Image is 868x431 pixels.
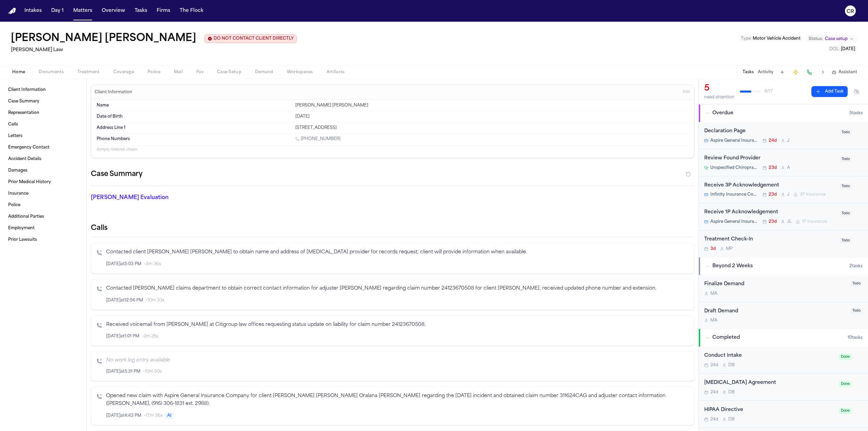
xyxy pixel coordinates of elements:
span: • 17m 36s [144,413,162,418]
div: Finalize Demand [704,280,846,288]
span: M A [710,291,717,296]
div: HIPAA Directive [704,406,835,414]
a: Emergency Contact [5,142,81,153]
div: Treatment Check-In [704,236,835,243]
span: A [787,165,790,171]
span: Treatment [77,70,100,75]
span: Home [12,70,25,75]
div: Open task: Retainer Agreement [699,374,868,401]
button: Intakes [22,5,44,17]
span: D B [728,417,735,422]
span: Fax [196,70,203,75]
span: M A [710,318,717,323]
div: [DATE] [295,114,689,119]
h2: [PERSON_NAME] Law [11,46,297,54]
button: Completed10tasks [699,329,868,347]
button: Overdue5tasks [699,104,868,122]
div: Open task: Treatment Check-In [699,230,868,257]
button: Beyond 2 Weeks2tasks [699,257,868,275]
button: Create Immediate Task [791,67,801,77]
span: Type : [741,37,752,41]
button: Tasks [132,5,150,17]
button: Add Task [811,86,848,97]
span: 3d [710,246,716,252]
a: Home [8,8,16,14]
button: Change status from Case setup [805,35,857,43]
h2: Calls [91,223,694,233]
dt: Name [97,103,291,108]
div: Open task: Receive 3P Acknowledgement [699,176,868,203]
span: Police [147,70,160,75]
span: AI [165,412,174,419]
div: Open task: Draft Demand [699,302,868,329]
span: Completed [712,334,740,341]
span: [DATE] at 5:03 PM [106,261,141,267]
span: [DATE] at 4:43 PM [106,413,141,418]
div: Open task: Receive 1P Acknowledgement [699,203,868,230]
div: Declaration Page [704,128,835,135]
span: Overdue [712,110,733,117]
div: [PERSON_NAME] [PERSON_NAME] [295,103,689,108]
a: Additional Parties [5,211,81,222]
span: 23d [769,192,777,197]
span: Aspire General Insurance Company [710,138,758,143]
div: Receive 1P Acknowledgement [704,209,835,216]
a: Prior Lawsuits [5,234,81,245]
a: Firms [154,5,173,17]
a: Damages [5,165,81,176]
span: Done [839,381,852,387]
span: • 10m 33s [146,298,164,303]
button: Edit DOL: 2024-08-19 [827,46,857,53]
p: Opened new claim with Aspire General Insurance Company for client [PERSON_NAME] [PERSON_NAME] Ora... [106,392,689,408]
button: Hide completed tasks (⌘⇧H) [850,86,863,97]
p: Received voicemail from [PERSON_NAME] at Citigroup law offices requesting status update on liabil... [106,321,689,329]
span: Case Setup [217,70,241,75]
span: Workspaces [287,70,313,75]
h3: Client Information [93,90,134,95]
dt: Date of Birth [97,114,291,119]
a: Insurance [5,188,81,199]
span: 1P Insurance [802,219,827,224]
span: 24d [710,390,718,395]
button: Day 1 [48,5,66,17]
span: 5 task s [849,111,863,116]
div: [MEDICAL_DATA] Agreement [704,379,835,387]
div: Open task: Review Found Provider [699,149,868,176]
button: The Flock [177,5,206,17]
span: • 3m 36s [144,261,161,267]
span: J [787,138,789,143]
span: Todo [850,280,863,287]
span: [DATE] [841,47,855,51]
span: Beyond 2 Weeks [712,263,753,270]
span: Unspecified Chiropractic/Physical Therapy Provider [710,165,758,171]
button: Activity [758,70,773,75]
div: Open task: HIPAA Directive [699,401,868,428]
button: Edit [681,87,692,98]
span: • 2m 26s [142,334,158,339]
p: No work log entry available [106,357,689,364]
span: Documents [39,70,64,75]
span: D B [728,390,735,395]
div: Open task: Declaration Page [699,122,868,149]
span: Case setup [825,36,848,42]
span: 24d [769,138,777,143]
span: 24d [710,363,718,368]
a: Prior Medical History [5,177,81,188]
span: Coverage [113,70,134,75]
span: Motor Vehicle Accident [753,37,801,41]
span: Todo [840,237,852,244]
h2: Case Summary [91,169,142,180]
span: D B [728,363,735,368]
span: Edit [683,90,690,95]
span: 23d [769,219,777,224]
span: Phone Numbers [97,136,130,142]
span: M P [726,246,733,252]
a: Accident Details [5,154,81,164]
a: Case Summary [5,96,81,107]
div: Receive 3P Acknowledgement [704,182,835,190]
span: 23d [769,165,777,171]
